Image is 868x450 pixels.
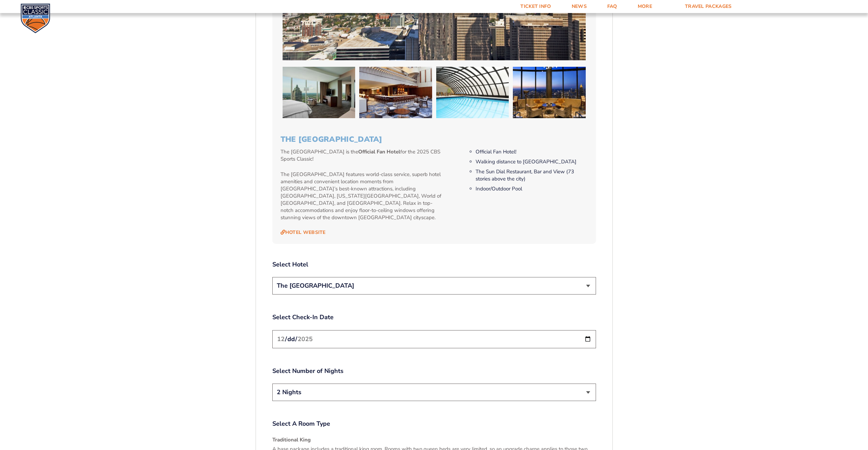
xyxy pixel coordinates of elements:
strong: Official Fan Hotel [358,148,400,155]
img: The Westin Peachtree Plaza Atlanta [436,67,509,118]
li: Official Fan Hotel! [476,148,587,155]
li: The Sun Dial Restaurant, Bar and View (73 stories above the city) [476,168,587,183]
p: The [GEOGRAPHIC_DATA] is the for the 2025 CBS Sports Classic! [281,148,444,163]
label: Select Check-In Date [272,313,596,322]
img: The Westin Peachtree Plaza Atlanta [283,67,355,118]
p: The [GEOGRAPHIC_DATA] features world-class service, superb hotel amenities and convenient locatio... [281,171,444,221]
img: The Westin Peachtree Plaza Atlanta [513,67,586,118]
img: CBS Sports Classic [21,3,50,33]
a: Hotel Website [281,229,326,236]
label: Select Hotel [272,260,596,269]
img: The Westin Peachtree Plaza Atlanta [359,67,432,118]
h4: Traditional King [272,436,596,443]
h3: The [GEOGRAPHIC_DATA] [281,135,588,144]
li: Indoor/Outdoor Pool [476,185,587,192]
li: Walking distance to [GEOGRAPHIC_DATA] [476,158,587,165]
label: Select A Room Type [272,420,596,428]
label: Select Number of Nights [272,367,596,375]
